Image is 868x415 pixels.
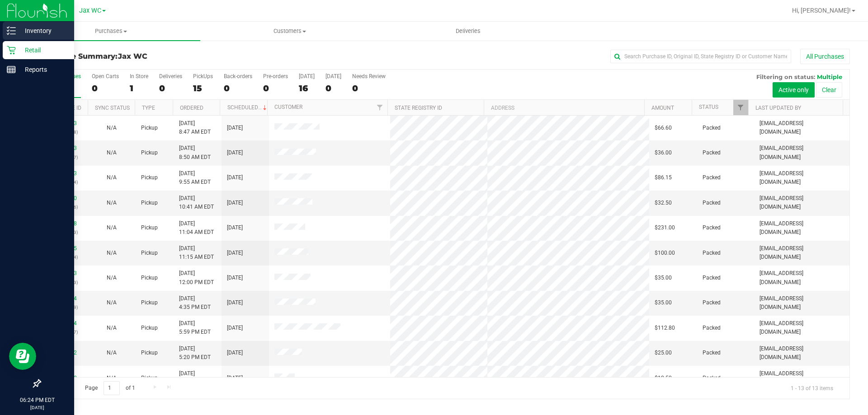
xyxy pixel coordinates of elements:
span: Jax WC [79,7,101,14]
span: $32.50 [655,199,672,207]
button: N/A [107,298,117,307]
span: [EMAIL_ADDRESS][DOMAIN_NAME] [759,219,844,237]
span: $86.15 [655,173,672,182]
a: 12008313 [52,270,77,276]
div: Open Carts [92,73,119,79]
span: Pickup [141,324,158,332]
div: PickUps [193,73,213,79]
input: Search Purchase ID, Original ID, State Registry ID or Customer Name... [610,50,791,63]
p: Retail [16,45,70,56]
div: 0 [352,83,386,93]
a: Type [142,105,155,111]
div: 0 [263,83,288,93]
inline-svg: Retail [7,46,16,55]
button: Active only [773,82,815,98]
div: 0 [325,83,341,93]
span: Not Applicable [107,149,117,156]
div: Needs Review [352,73,386,79]
span: [EMAIL_ADDRESS][DOMAIN_NAME] [759,369,844,387]
a: 12007875 [52,245,77,252]
div: 0 [92,83,119,93]
div: [DATE] [325,73,341,79]
div: In Store [130,73,148,79]
span: [DATE] 4:35 PM EDT [179,294,211,312]
a: State Registry ID [395,105,442,111]
span: Pickup [141,199,158,207]
span: Multiple [817,73,842,80]
a: 12010614 [52,295,77,302]
span: Not Applicable [107,275,117,281]
span: Pickup [141,349,158,357]
span: Not Applicable [107,200,117,206]
span: Hi, [PERSON_NAME]! [792,7,851,14]
span: [EMAIL_ADDRESS][DOMAIN_NAME] [759,294,844,312]
span: Packed [703,224,721,232]
span: [DATE] [227,349,243,357]
span: [DATE] 11:04 AM EDT [179,219,214,237]
div: 15 [193,83,213,93]
span: [DATE] [227,249,243,257]
h3: Purchase Summary: [40,52,310,61]
div: Pre-orders [263,73,288,79]
span: [EMAIL_ADDRESS][DOMAIN_NAME] [759,144,844,161]
a: 12010822 [52,350,77,356]
span: [EMAIL_ADDRESS][DOMAIN_NAME] [759,244,844,261]
div: Back-orders [224,73,252,79]
span: [EMAIL_ADDRESS][DOMAIN_NAME] [759,194,844,211]
span: Not Applicable [107,224,117,231]
button: N/A [107,199,117,207]
span: Packed [703,274,721,282]
span: Pickup [141,124,158,132]
a: 12007440 [52,195,77,201]
p: 06:24 PM EDT [4,396,70,404]
span: Packed [703,349,721,357]
th: Address [484,100,644,116]
span: Packed [703,374,721,382]
span: Packed [703,249,721,257]
button: N/A [107,374,117,382]
a: Scheduled [227,104,269,111]
span: $100.00 [655,249,675,257]
span: [DATE] [227,274,243,282]
button: All Purchases [800,49,850,64]
a: 12006723 [52,145,77,151]
span: Packed [703,324,721,332]
span: [DATE] 5:20 PM EDT [179,345,211,362]
span: [DATE] 5:59 PM EDT [179,319,211,336]
span: [EMAIL_ADDRESS][DOMAIN_NAME] [759,345,844,362]
span: Pickup [141,173,158,182]
span: Packed [703,149,721,157]
span: Pickup [141,374,158,382]
span: Pickup [141,274,158,282]
span: Pickup [141,224,158,232]
span: [DATE] 8:50 AM EDT [179,144,211,161]
a: Last Updated By [755,105,801,111]
span: $25.00 [655,349,672,357]
a: 12011134 [52,320,77,326]
a: Deliveries [379,22,557,41]
span: $35.00 [655,274,672,282]
p: Inventory [16,25,70,36]
span: Not Applicable [107,299,117,306]
span: Not Applicable [107,350,117,356]
span: [EMAIL_ADDRESS][DOMAIN_NAME] [759,119,844,136]
iframe: Resource center [9,343,36,370]
div: 1 [130,83,148,93]
span: [DATE] 9:55 AM EDT [179,169,211,187]
a: 12007778 [52,220,77,227]
span: [DATE] 12:00 PM EDT [179,269,214,286]
a: 12007283 [52,170,77,177]
div: [DATE] [299,73,315,79]
span: Not Applicable [107,250,117,256]
div: 0 [224,83,252,93]
span: Purchases [22,27,200,35]
button: N/A [107,349,117,357]
a: Status [699,104,718,110]
a: Ordered [180,105,203,111]
span: Pickup [141,149,158,157]
span: [EMAIL_ADDRESS][DOMAIN_NAME] [759,319,844,336]
div: 0 [159,83,182,93]
span: [EMAIL_ADDRESS][DOMAIN_NAME] [759,269,844,286]
a: Customer [274,104,302,110]
button: N/A [107,173,117,182]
